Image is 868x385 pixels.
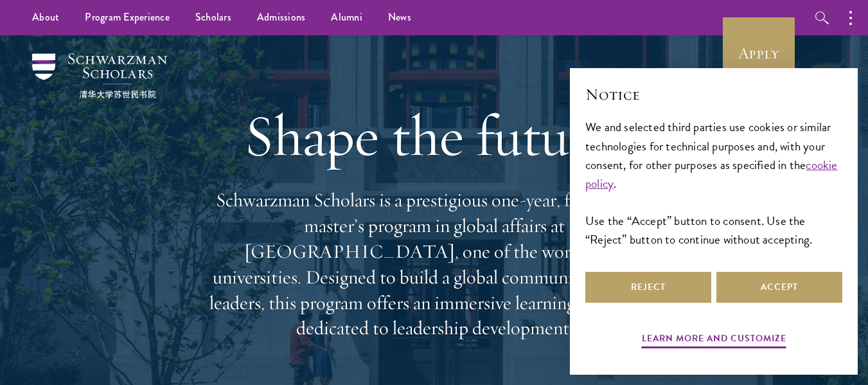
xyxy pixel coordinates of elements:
p: Schwarzman Scholars is a prestigious one-year, fully funded master’s program in global affairs at... [203,188,666,341]
div: We and selected third parties use cookies or similar technologies for technical purposes and, wit... [585,118,842,248]
h2: Notice [585,84,842,105]
img: Schwarzman Scholars [32,53,167,98]
a: Apply [723,17,795,89]
button: Learn more and customize [642,330,786,350]
button: Reject [585,272,711,303]
a: cookie policy [585,156,838,193]
h1: Shape the future. [203,100,666,172]
button: Accept [716,272,842,303]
